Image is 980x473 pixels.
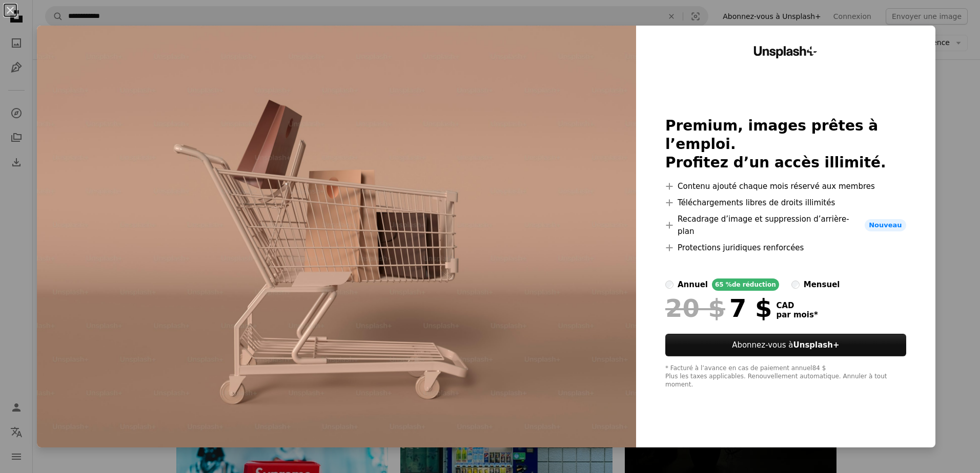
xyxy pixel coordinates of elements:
[776,310,818,319] span: par mois *
[665,295,725,321] span: 20 $
[665,295,772,321] div: 7 $
[665,117,906,172] h2: Premium, images prêtes à l’emploi. Profitez d’un accès illimité.
[665,213,906,238] li: Recadrage d’image et suppression d’arrière-plan
[712,278,779,291] div: 65 % de réduction
[776,301,818,310] span: CAD
[793,340,840,350] strong: Unsplash+
[804,278,840,291] div: mensuel
[865,219,906,231] span: Nouveau
[665,197,906,209] li: Téléchargements libres de droits illimités
[665,334,906,356] button: Abonnez-vous àUnsplash+
[665,242,906,254] li: Protections juridiques renforcées
[665,180,906,192] li: Contenu ajouté chaque mois réservé aux membres
[678,278,708,291] div: annuel
[665,281,673,289] input: annuel65 %de réduction
[791,281,800,289] input: mensuel
[665,364,906,389] div: * Facturé à l’avance en cas de paiement annuel 84 $ Plus les taxes applicables. Renouvellement au...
